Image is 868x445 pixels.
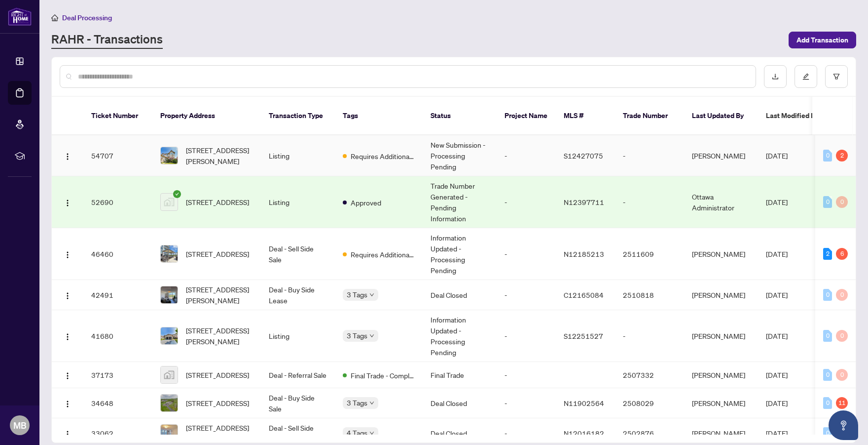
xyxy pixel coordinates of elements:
[564,399,604,407] span: N11902564
[684,176,758,228] td: Ottawa Administrator
[64,153,72,161] img: Logo
[423,310,497,362] td: Information Updated - Processing Pending
[836,248,848,260] div: 6
[497,280,556,310] td: -
[823,330,832,342] div: 0
[615,228,684,280] td: 2511609
[335,97,423,135] th: Tags
[823,369,832,381] div: 0
[423,176,497,228] td: Trade Number Generated - Pending Information
[161,425,178,442] img: thumbnail-img
[261,176,335,228] td: Listing
[60,194,75,210] button: Logo
[684,362,758,388] td: [PERSON_NAME]
[261,135,335,176] td: Listing
[64,372,72,380] img: Logo
[60,287,75,303] button: Logo
[60,367,75,383] button: Logo
[497,228,556,280] td: -
[347,330,367,341] span: 3 Tags
[497,362,556,388] td: -
[836,289,848,301] div: 0
[615,97,684,135] th: Trade Number
[772,73,779,80] span: download
[684,310,758,362] td: [PERSON_NAME]
[186,197,249,207] span: [STREET_ADDRESS]
[766,249,788,258] span: [DATE]
[60,425,75,441] button: Logo
[766,429,788,438] span: [DATE]
[261,228,335,280] td: Deal - Sell Side Sale
[684,388,758,418] td: [PERSON_NAME]
[823,427,832,439] div: 0
[766,331,788,340] span: [DATE]
[261,97,335,135] th: Transaction Type
[829,410,858,440] button: Open asap
[836,369,848,381] div: 0
[347,427,367,439] span: 4 Tags
[13,418,27,432] span: MB
[51,31,163,49] a: RAHR - Transactions
[766,110,826,121] span: Last Modified Date
[684,280,758,310] td: [PERSON_NAME]
[51,14,58,21] span: home
[369,333,374,338] span: down
[684,228,758,280] td: [PERSON_NAME]
[423,362,497,388] td: Final Trade
[836,150,848,162] div: 2
[83,388,152,418] td: 34648
[186,369,249,380] span: [STREET_ADDRESS]
[497,135,556,176] td: -
[261,280,335,310] td: Deal - Buy Side Lease
[62,13,112,22] span: Deal Processing
[60,328,75,344] button: Logo
[173,190,181,198] span: check-circle
[423,388,497,418] td: Deal Closed
[161,245,178,262] img: thumbnail-img
[186,398,249,408] span: [STREET_ADDRESS]
[825,65,848,88] button: filter
[802,73,809,80] span: edit
[564,429,604,438] span: N12016182
[497,97,556,135] th: Project Name
[823,196,832,208] div: 0
[186,284,253,306] span: [STREET_ADDRESS][PERSON_NAME]
[347,289,367,300] span: 3 Tags
[8,7,32,26] img: logo
[83,176,152,228] td: 52690
[823,150,832,162] div: 0
[64,333,72,341] img: Logo
[351,370,415,381] span: Final Trade - Completed
[766,399,788,407] span: [DATE]
[161,327,178,344] img: thumbnail-img
[615,135,684,176] td: -
[152,97,261,135] th: Property Address
[64,199,72,207] img: Logo
[836,196,848,208] div: 0
[796,32,848,48] span: Add Transaction
[64,430,72,438] img: Logo
[161,286,178,303] img: thumbnail-img
[423,135,497,176] td: New Submission - Processing Pending
[836,330,848,342] div: 0
[833,73,840,80] span: filter
[64,292,72,300] img: Logo
[261,362,335,388] td: Deal - Referral Sale
[615,362,684,388] td: 2507332
[823,248,832,260] div: 2
[615,280,684,310] td: 2510818
[615,310,684,362] td: -
[347,397,367,408] span: 3 Tags
[186,422,253,444] span: [STREET_ADDRESS][PERSON_NAME]
[766,151,788,160] span: [DATE]
[564,198,604,206] span: N12397711
[497,310,556,362] td: -
[161,395,178,411] img: thumbnail-img
[261,310,335,362] td: Listing
[758,97,847,135] th: Last Modified Date
[161,147,178,164] img: thumbnail-img
[423,97,497,135] th: Status
[836,397,848,409] div: 11
[766,290,788,299] span: [DATE]
[564,331,603,340] span: S12251527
